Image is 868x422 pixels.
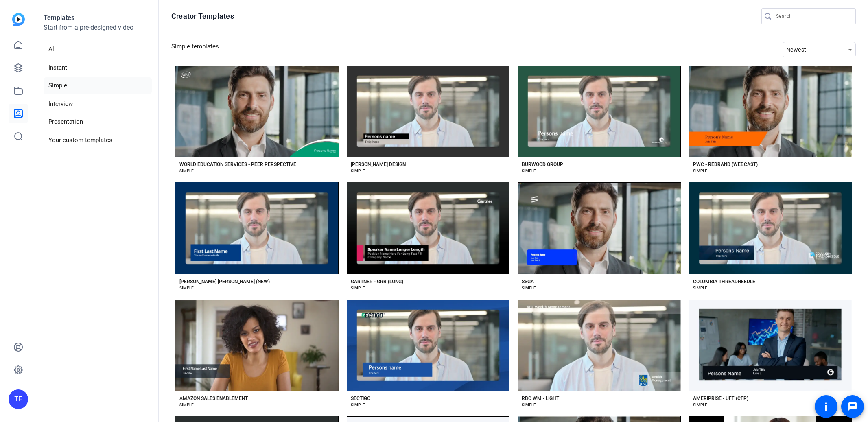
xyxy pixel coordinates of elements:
div: SIMPLE [179,285,194,291]
h1: Creator Templates [171,11,234,21]
div: BURWOOD GROUP [522,161,563,168]
button: Template image [689,300,852,391]
div: PWC - REBRAND (WEBCAST) [693,161,758,168]
div: SECTIGO [351,395,370,402]
button: Template image [175,66,339,157]
p: Start from a pre-designed video [44,23,152,39]
strong: Templates [44,14,74,22]
li: Interview [44,96,152,112]
button: Template image [175,300,339,391]
button: Template image [518,182,681,274]
div: SIMPLE [522,168,536,174]
div: TF [9,389,28,409]
div: GARTNER - GRB (LONG) [351,278,403,285]
mat-icon: accessibility [821,402,831,411]
button: Template image [175,182,339,274]
div: SIMPLE [522,285,536,291]
div: AMAZON SALES ENABLEMENT [179,395,248,402]
div: SIMPLE [179,402,194,408]
div: WORLD EDUCATION SERVICES - PEER PERSPECTIVE [179,161,296,168]
div: SSGA [522,278,534,285]
button: Template image [689,182,852,274]
div: SIMPLE [351,285,365,291]
li: Your custom templates [44,132,152,149]
div: [PERSON_NAME] [PERSON_NAME] (NEW) [179,278,270,285]
li: All [44,41,152,58]
mat-icon: message [848,402,857,411]
li: Presentation [44,114,152,130]
button: Template image [347,300,510,391]
h3: Simple templates [171,42,219,57]
div: COLUMBIA THREADNEEDLE [693,278,755,285]
div: [PERSON_NAME] DESIGN [351,161,406,168]
button: Template image [347,66,510,157]
span: Newest [786,46,807,53]
div: SIMPLE [693,168,707,174]
div: SIMPLE [351,402,365,408]
button: Template image [689,66,852,157]
div: SIMPLE [693,285,707,291]
div: AMERIPRISE - UFF (CFP) [693,395,748,402]
div: SIMPLE [522,402,536,408]
button: Template image [518,300,681,391]
input: Search [776,11,849,21]
div: SIMPLE [179,168,194,174]
li: Simple [44,77,152,94]
button: Template image [347,182,510,274]
div: RBC WM - LIGHT [522,395,559,402]
div: SIMPLE [693,402,707,408]
li: Instant [44,59,152,76]
div: SIMPLE [351,168,365,174]
img: blue-gradient.svg [12,13,25,26]
button: Template image [518,66,681,157]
